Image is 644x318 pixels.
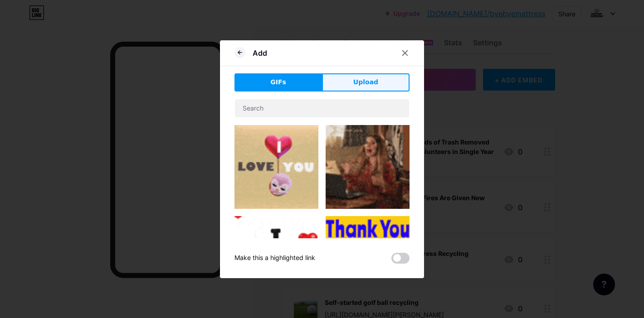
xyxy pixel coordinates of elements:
div: Add [253,48,267,58]
button: Upload [322,73,410,92]
span: Upload [353,77,378,87]
button: GIFs [234,73,322,92]
span: GIFs [270,77,286,87]
img: Gihpy [326,216,410,300]
img: Gihpy [234,216,318,300]
img: Gihpy [234,125,318,209]
div: Make this a highlighted link [234,253,315,264]
input: Search [235,99,409,117]
img: Gihpy [326,125,410,209]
